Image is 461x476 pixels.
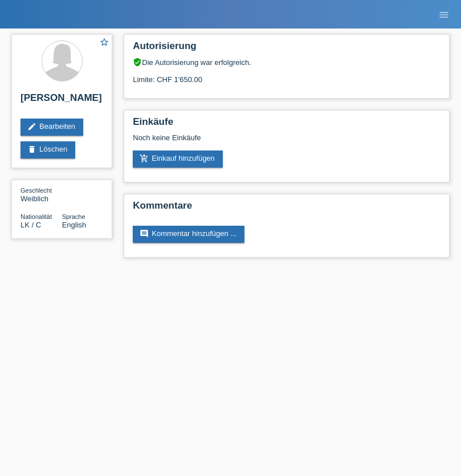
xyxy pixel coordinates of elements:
i: verified_user [133,58,142,67]
a: commentKommentar hinzufügen ... [133,226,244,243]
h2: [PERSON_NAME] [21,92,103,109]
i: add_shopping_cart [140,154,149,163]
span: Geschlecht [21,187,52,194]
div: Die Autorisierung war erfolgreich. [133,58,440,67]
div: Limite: CHF 1'650.00 [133,67,440,84]
div: Weiblich [21,186,62,203]
i: comment [140,229,149,238]
a: add_shopping_cartEinkauf hinzufügen [133,150,223,168]
span: English [62,221,87,229]
h2: Einkäufe [133,116,440,133]
i: delete [27,145,36,154]
a: menu [433,11,455,18]
span: Sri Lanka / C / 01.05.2017 [21,221,41,229]
h2: Autorisierung [133,40,440,58]
span: Nationalität [21,213,52,220]
div: Noch keine Einkäufe [133,133,440,150]
span: Sprache [62,213,85,220]
a: star_border [99,37,109,49]
h2: Kommentare [133,200,440,217]
a: deleteLöschen [21,141,75,158]
a: editBearbeiten [21,119,83,136]
i: menu [438,9,450,21]
i: edit [27,122,36,131]
i: star_border [99,37,109,47]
